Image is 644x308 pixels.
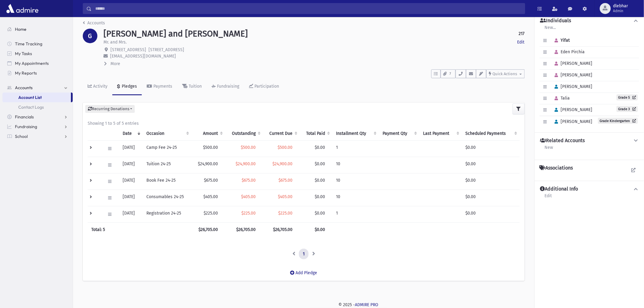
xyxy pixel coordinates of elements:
td: 1 [332,140,379,157]
span: Contact Logs [18,104,44,110]
span: Accounts [15,85,33,90]
th: Last Payment: activate to sort column ascending [420,127,462,141]
td: 1 [332,206,379,222]
td: $0.00 [462,206,520,222]
a: Account List [2,93,71,102]
h4: Additional Info [540,186,578,192]
a: Financials [2,112,73,122]
strong: 217 [519,30,525,37]
span: [PERSON_NAME] [552,107,593,112]
div: Pledges [121,84,137,89]
span: $0.00 [315,178,325,183]
div: Showing 1 to 5 of 5 entries [88,120,520,127]
th: Installment Qty: activate to sort column ascending [332,127,379,141]
nav: breadcrumb [83,20,105,29]
td: $225.00 [191,206,225,222]
td: Tuition 24-25 [143,157,191,173]
span: $24,900.00 [236,161,256,166]
a: Time Tracking [2,39,73,49]
span: [PERSON_NAME] [552,84,593,89]
th: $26,705.00 [225,222,263,236]
a: Pledges [112,78,142,95]
th: $26,705.00 [191,222,225,236]
td: 10 [332,173,379,190]
a: Edit [544,192,552,203]
a: Tuition [177,78,207,95]
th: Amount: activate to sort column ascending [191,127,225,141]
a: Edit [517,39,525,45]
td: $0.00 [462,190,520,206]
div: Payments [152,84,172,89]
td: Consumables 24-25 [143,190,191,206]
span: Home [15,26,26,32]
td: $24,900.00 [191,157,225,173]
span: $24,900.00 [272,161,292,166]
th: Payment Qty: activate to sort column ascending [379,127,420,141]
a: 1 [299,249,309,260]
a: My Appointments [2,58,73,68]
th: Occasion : activate to sort column ascending [143,127,191,141]
th: $0.00 [300,222,332,236]
input: Search [92,3,525,14]
a: My Reports [2,68,73,78]
span: [PERSON_NAME] [552,72,593,78]
span: Time Tracking [15,41,42,47]
span: 7 [448,71,453,77]
span: My Appointments [15,61,49,66]
a: Accounts [83,20,105,26]
td: [DATE] [119,157,143,173]
th: Total Paid: activate to sort column ascending [300,127,332,141]
span: $225.00 [241,211,256,216]
span: [PERSON_NAME] [552,61,593,66]
a: Add Pledge [285,265,322,280]
th: Outstanding: activate to sort column ascending [225,127,263,141]
button: Additional Info [540,186,639,192]
button: Recurring Donations [85,105,135,113]
td: $675.00 [191,173,225,190]
a: Grade 5 [617,94,638,100]
span: $500.00 [278,145,292,150]
div: Participation [253,84,279,89]
span: $0.00 [315,161,325,166]
td: [DATE] [119,140,143,157]
h4: Related Accounts [540,138,585,144]
a: Accounts [2,83,73,93]
span: [STREET_ADDRESS] [149,47,184,52]
span: [PERSON_NAME] [552,119,593,124]
td: $0.00 [462,173,520,190]
h4: Individuals [540,18,571,24]
span: $0.00 [315,145,325,150]
span: Yifat [552,38,570,43]
a: My Tasks [2,49,73,58]
span: Admin [613,9,628,13]
span: My Tasks [15,51,32,56]
a: Grade 3 [617,106,638,112]
span: $405.00 [278,194,292,199]
span: More [110,61,120,66]
span: $405.00 [241,194,256,199]
td: $0.00 [462,157,520,173]
h4: Associations [540,165,573,171]
td: [DATE] [119,173,143,190]
div: © 2025 - [83,302,634,308]
button: 7 [441,69,456,78]
td: Camp Fee 24-25 [143,140,191,157]
span: $225.00 [278,211,292,216]
a: Fundraising [2,122,73,131]
th: Scheduled Payments: activate to sort column ascending [462,127,520,141]
td: Book Fee 24-25 [143,173,191,190]
span: School [15,134,28,139]
td: $500.00 [191,140,225,157]
span: Account List [18,95,42,100]
span: $0.00 [315,194,325,199]
span: [STREET_ADDRESS] [110,47,146,52]
a: New [544,144,554,155]
a: Participation [244,78,284,95]
th: Total: 5 [88,222,191,236]
a: Fundraising [207,78,244,95]
a: ADMIRE PRO [355,302,379,307]
a: Home [2,24,73,34]
th: $26,705.00 [263,222,300,236]
th: Date: activate to sort column ascending [119,127,143,141]
span: Fundraising [15,124,37,129]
